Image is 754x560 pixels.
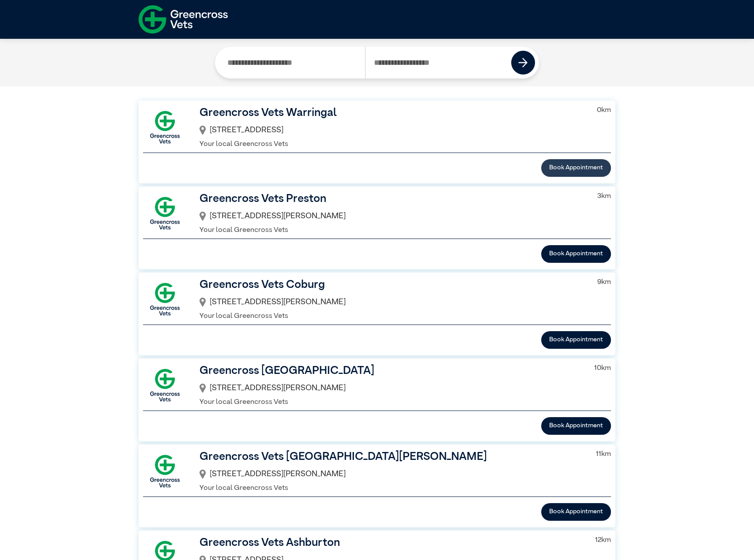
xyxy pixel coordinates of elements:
p: Your local Greencross Vets [200,139,584,149]
p: 0 km [597,105,611,116]
p: 10 km [594,363,611,373]
div: [STREET_ADDRESS][PERSON_NAME] [200,294,584,311]
img: GX-Square.png [143,363,187,407]
img: GX-Square.png [143,277,187,321]
img: GX-Square.png [143,105,187,149]
h3: Greencross Vets [GEOGRAPHIC_DATA][PERSON_NAME] [200,449,583,466]
div: [STREET_ADDRESS][PERSON_NAME] [200,208,584,225]
input: Search by Clinic Name [219,47,365,78]
p: 3 km [597,191,611,202]
h3: Greencross [GEOGRAPHIC_DATA] [200,363,581,380]
button: Book Appointment [541,503,611,521]
h3: Greencross Vets Preston [200,191,584,208]
p: Your local Greencross Vets [200,225,584,235]
p: Your local Greencross Vets [200,397,581,407]
button: Book Appointment [541,245,611,263]
button: Book Appointment [541,159,611,177]
img: GX-Square.png [143,449,187,493]
button: Book Appointment [541,417,611,435]
p: 12 km [595,535,611,545]
div: [STREET_ADDRESS][PERSON_NAME] [200,466,583,483]
div: [STREET_ADDRESS][PERSON_NAME] [200,380,581,397]
h3: Greencross Vets Warringal [200,105,584,122]
h3: Greencross Vets Coburg [200,277,584,294]
div: [STREET_ADDRESS] [200,122,584,139]
button: Book Appointment [541,331,611,349]
p: Your local Greencross Vets [200,311,584,321]
p: 9 km [597,277,611,287]
img: GX-Square.png [143,191,187,235]
p: Your local Greencross Vets [200,483,583,493]
img: f-logo [139,2,228,37]
input: Search by Postcode [365,47,512,78]
p: 11 km [596,449,611,459]
img: icon-right [518,58,528,67]
h3: Greencross Vets Ashburton [200,535,582,552]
